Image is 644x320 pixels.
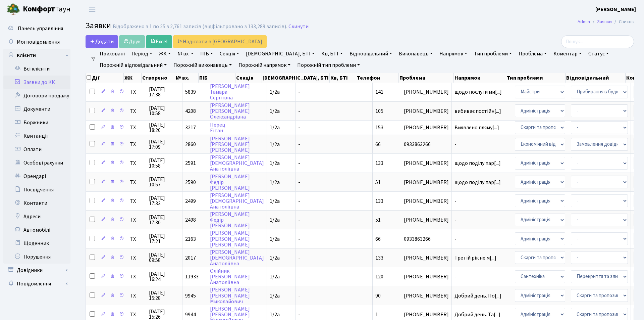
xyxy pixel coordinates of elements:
span: 141 [375,88,383,96]
th: Секція [235,73,262,83]
span: [DATE] 16:24 [149,271,179,282]
span: 0933863266 [404,142,449,147]
span: 133 [375,159,383,167]
a: № вх. [175,48,196,59]
span: 1/2а [270,311,280,318]
span: - [298,216,300,224]
span: 4208 [185,107,196,115]
a: Клієнти [3,49,70,62]
span: 2860 [185,141,196,148]
span: 2498 [185,216,196,224]
span: 0933863266 [404,236,449,242]
span: - [298,88,300,96]
a: Орендарі [3,170,70,183]
a: Порожній відповідальний [97,59,169,71]
a: Всі клієнти [3,62,70,76]
span: 153 [375,124,383,131]
span: 1/2а [270,197,280,205]
span: - [298,107,300,115]
span: ТХ [130,236,143,242]
th: [DEMOGRAPHIC_DATA], БТІ [262,73,330,83]
span: 9945 [185,292,196,300]
a: Період [129,48,155,59]
a: Договори продажу [3,89,70,102]
a: Виконавець [396,48,435,59]
a: [PERSON_NAME]Федір[PERSON_NAME] [210,211,250,229]
span: щодо послуги ми[...] [454,88,502,96]
span: [DATE] 10:58 [149,105,179,116]
th: Дії [86,73,124,83]
span: Добрий день. Та[...] [454,311,500,318]
th: Тип проблеми [506,73,566,83]
span: - [298,141,300,148]
span: Таун [23,4,70,15]
th: Створено [142,73,175,83]
span: [DATE] 10:57 [149,177,179,187]
a: Заявки [597,18,612,25]
span: 1/2а [270,179,280,186]
a: Квитанції [3,129,70,143]
a: Заявки до КК [3,76,70,89]
a: Admin [578,18,590,25]
span: - [454,236,509,242]
a: [PERSON_NAME]Федір[PERSON_NAME] [210,173,250,192]
span: - [298,159,300,167]
span: 133 [375,197,383,205]
span: 11933 [185,273,199,280]
a: [PERSON_NAME][PERSON_NAME][PERSON_NAME] [210,230,250,248]
a: Автомобілі [3,223,70,237]
span: [PHONE_NUMBER] [404,161,449,166]
span: [PHONE_NUMBER] [404,217,449,223]
span: 2499 [185,197,196,205]
span: - [298,124,300,131]
th: Відповідальний [566,73,626,83]
a: [PERSON_NAME][PERSON_NAME][PERSON_NAME] [210,135,250,154]
span: ТХ [130,180,143,185]
span: 1/2а [270,235,280,243]
a: [PERSON_NAME][DEMOGRAPHIC_DATA]Анатоліївна [210,248,264,267]
a: [PERSON_NAME][DEMOGRAPHIC_DATA]Анатоліївна [210,154,264,173]
span: ТХ [130,198,143,204]
span: щодо поділу пар[...] [454,159,501,167]
a: Приховані [97,48,127,59]
span: Панель управління [18,25,63,32]
a: ЖК [156,48,173,59]
span: 51 [375,216,381,224]
a: Проблема [516,48,549,59]
span: [DATE] 09:58 [149,252,179,263]
a: Статус [586,48,611,59]
span: - [454,142,509,147]
span: 105 [375,107,383,115]
span: ТХ [130,142,143,147]
span: - [298,179,300,186]
span: ТХ [130,108,143,114]
span: 2590 [185,179,196,186]
span: Виявлено пляму[...] [454,124,499,131]
span: [PHONE_NUMBER] [404,293,449,299]
span: ТХ [130,312,143,317]
a: [PERSON_NAME][PERSON_NAME]Миколайович [210,286,250,305]
span: - [298,292,300,300]
span: 1/2а [270,124,280,131]
span: - [454,274,509,279]
a: [PERSON_NAME]ТамараСергіївна [210,83,250,101]
a: Документи [3,102,70,116]
span: - [298,254,300,262]
a: [PERSON_NAME][PERSON_NAME]Олександрівна [210,102,250,121]
a: ПІБ [198,48,216,59]
span: [DATE] 10:58 [149,158,179,169]
a: Коментар [551,48,584,59]
th: ЖК [124,73,142,83]
a: Адреси [3,210,70,223]
a: Відповідальний [347,48,395,59]
a: Повідомлення [3,277,70,290]
span: [DATE] 17:38 [149,87,179,97]
span: [PHONE_NUMBER] [404,180,449,185]
span: - [454,217,509,223]
span: [DATE] 18:20 [149,122,179,133]
b: [PERSON_NAME] [595,6,636,13]
span: - [454,198,509,204]
a: Боржники [3,116,70,129]
a: Порушення [3,250,70,264]
span: [DATE] 17:33 [149,195,179,206]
